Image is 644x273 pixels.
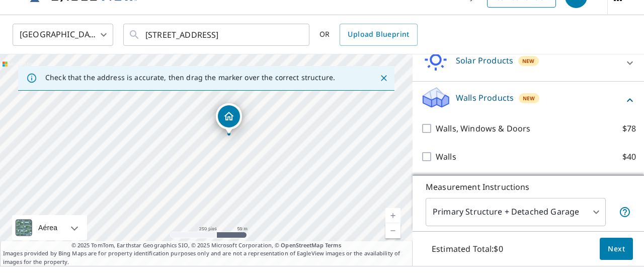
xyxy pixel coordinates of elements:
span: Next [608,243,625,255]
span: Upload Blueprint [348,28,409,41]
a: Nivel actual 17, alejar [385,223,400,238]
span: New [522,57,534,65]
a: OpenStreetMap [281,241,323,249]
p: Walls Products [456,92,514,104]
div: Primary Structure + Detached Garage [426,198,606,226]
span: © 2025 TomTom, Earthstar Geographics SIO, © 2025 Microsoft Corporation, © [71,241,342,250]
div: [GEOGRAPHIC_DATA] [13,21,113,49]
div: OR [319,24,418,46]
a: Nivel actual 17, ampliar [385,208,400,223]
a: Terms [325,241,342,249]
p: Estimated Total: $0 [424,238,511,260]
p: Check that the address is accurate, then drag the marker over the correct structure. [45,73,335,82]
p: Walls, Windows & Doors [436,122,530,134]
div: Aérea [35,215,60,240]
button: Close [377,72,390,85]
span: New [523,94,535,102]
a: Upload Blueprint [340,24,417,46]
p: Solar Products [456,54,513,66]
p: $78 [622,122,636,134]
p: Measurement Instructions [426,181,631,193]
button: Next [600,238,633,260]
div: Aérea [12,215,87,240]
div: Solar ProductsNew [421,48,636,77]
p: Walls [436,151,456,163]
div: Dropped pin, building 1, Residential property, 1516 E 19th St Minneapolis, MN 55404 [216,103,242,134]
div: Walls ProductsNew [421,86,636,114]
p: $40 [622,151,636,163]
input: Search by address or latitude-longitude [145,21,289,49]
span: Your report will include the primary structure and a detached garage if one exists. [619,206,631,218]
